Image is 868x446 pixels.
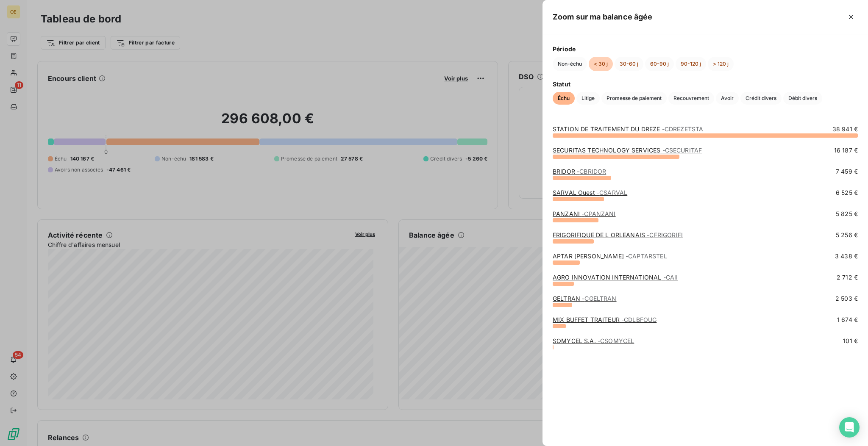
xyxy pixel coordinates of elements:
span: - CSARVAL [597,189,627,196]
span: 38 941 € [832,125,858,133]
span: 5 256 € [836,231,858,239]
button: Échu [553,92,575,105]
span: 1 674 € [837,316,858,324]
span: 2 712 € [837,273,858,282]
button: 60-90 j [645,57,674,71]
span: Période [553,44,858,53]
h5: Zoom sur ma balance âgée [553,11,653,23]
a: SOMYCEL S.A. [553,337,634,344]
a: FRIGORIFIQUE DE L ORLEANAIS [553,231,683,238]
button: Recouvrement [668,92,714,105]
span: 6 525 € [836,188,858,197]
a: BRIDOR [553,168,606,175]
a: APTAR [PERSON_NAME] [553,252,667,260]
span: - CSECURITAF [662,147,702,154]
button: Non-échu [553,57,587,71]
button: Litige [576,92,600,105]
span: 2 503 € [835,294,858,303]
a: SECURITAS TECHNOLOGY SERVICES [553,147,702,154]
span: 7 459 € [836,167,858,176]
span: - CBRIDOR [577,168,606,175]
span: - CDREZETSTA [662,125,704,133]
span: Statut [553,80,858,89]
button: 90-120 j [676,57,706,71]
span: - CFRIGORIFI [647,231,683,238]
a: SARVAL Ouest [553,189,627,196]
button: Débit divers [783,92,822,105]
button: Promesse de paiement [601,92,667,105]
button: Crédit divers [740,92,782,105]
a: GELTRAN [553,295,617,302]
span: - CAII [663,274,678,281]
button: Avoir [716,92,739,105]
span: 3 438 € [835,252,858,260]
span: 16 187 € [834,146,858,155]
span: - CGELTRAN [582,295,616,302]
a: PANZANI [553,210,616,217]
a: AGRO INNOVATION INTERNATIONAL [553,274,678,281]
span: - CSOMYCEL [598,337,634,344]
span: - CPANZANI [581,210,615,217]
a: MIX BUFFET TRAITEUR [553,316,657,323]
div: Open Intercom Messenger [839,417,860,438]
span: - CAPTARSTEL [626,252,667,260]
a: STATION DE TRAITEMENT DU DREZE [553,125,703,133]
span: 101 € [843,337,858,345]
button: 30-60 j [615,57,643,71]
span: - CDLBFOUG [621,316,657,323]
button: < 30 j [589,57,613,71]
button: > 120 j [708,57,734,71]
span: 5 825 € [836,210,858,218]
